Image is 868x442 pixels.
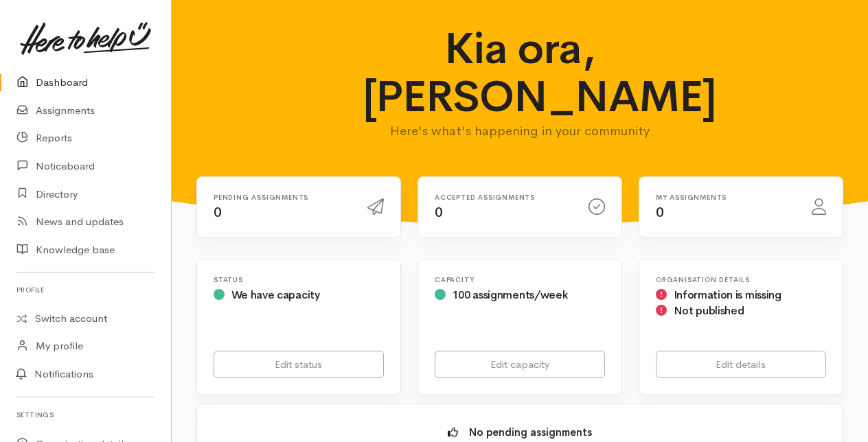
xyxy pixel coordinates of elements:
h6: Pending assignments [214,194,351,201]
h6: Profile [16,281,155,299]
a: Edit capacity [435,351,605,379]
a: Edit details [656,351,826,379]
span: Not published [674,303,744,318]
p: Here's what's happening in your community [363,121,678,141]
h6: Organisation Details [656,276,826,283]
span: 0 [214,204,222,221]
h6: Status [214,276,384,283]
h1: Kia ora, [PERSON_NAME] [363,25,678,121]
span: 0 [435,204,443,221]
h6: Settings [16,406,155,424]
h6: Capacity [435,276,605,283]
h6: Accepted assignments [435,194,572,201]
h6: My assignments [656,194,795,201]
a: Edit status [214,351,384,379]
span: We have capacity [231,288,320,302]
span: Information is missing [674,288,781,302]
span: 0 [656,204,664,221]
span: 100 assignments/week [453,288,568,302]
b: No pending assignments [469,426,592,439]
